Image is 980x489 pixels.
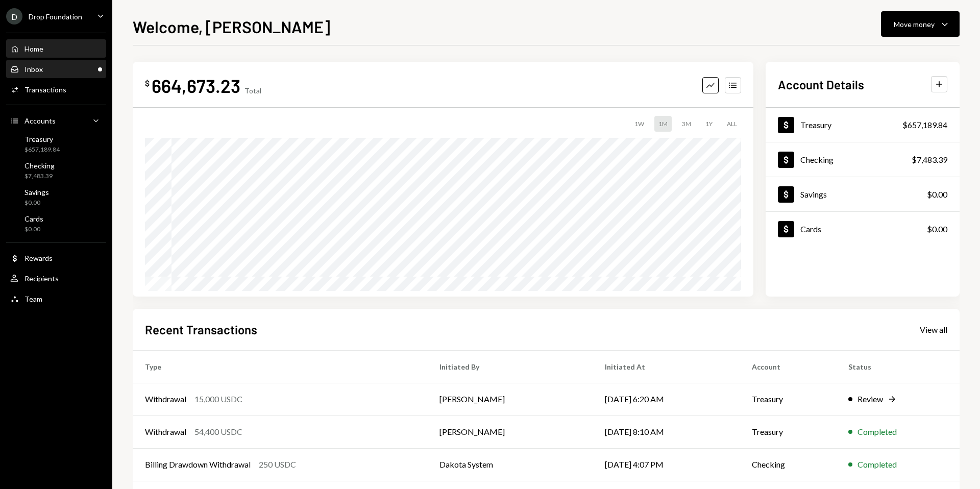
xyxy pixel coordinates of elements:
[836,350,960,383] th: Status
[6,211,106,236] a: Cards$0.00
[740,350,837,383] th: Account
[194,393,242,405] div: 15,000 USDC
[24,214,43,223] div: Cards
[6,111,106,130] a: Accounts
[800,155,834,164] div: Checking
[145,426,186,438] div: Withdrawal
[800,189,827,199] div: Savings
[24,44,43,53] div: Home
[427,415,593,448] td: [PERSON_NAME]
[593,350,740,383] th: Initiated At
[24,145,60,154] div: $657,189.84
[740,448,837,481] td: Checking
[766,177,960,211] a: Savings$0.00
[927,223,947,235] div: $0.00
[6,39,106,58] a: Home
[24,135,60,143] div: Treasury
[857,393,883,405] div: Review
[24,65,43,74] div: Inbox
[145,393,186,405] div: Withdrawal
[6,289,106,308] a: Team
[857,426,897,438] div: Completed
[6,8,22,25] div: D
[6,60,106,78] a: Inbox
[427,383,593,415] td: [PERSON_NAME]
[593,383,740,415] td: [DATE] 6:20 AM
[740,415,837,448] td: Treasury
[152,74,240,97] div: 664,673.23
[912,154,947,166] div: $7,483.39
[902,119,947,131] div: $657,189.84
[24,274,59,283] div: Recipients
[857,458,897,471] div: Completed
[881,11,960,37] button: Move money
[6,132,106,156] a: Treasury$657,189.84
[6,80,106,99] a: Transactions
[24,199,49,207] div: $0.00
[427,350,593,383] th: Initiated By
[29,12,82,21] div: Drop Foundation
[701,116,717,132] div: 1Y
[427,448,593,481] td: Dakota System
[723,116,741,132] div: ALL
[654,116,672,132] div: 1M
[766,142,960,177] a: Checking$7,483.39
[678,116,695,132] div: 3M
[920,324,947,335] a: View all
[766,108,960,142] a: Treasury$657,189.84
[24,161,55,170] div: Checking
[6,158,106,183] a: Checking$7,483.39
[259,458,296,471] div: 250 USDC
[6,249,106,267] a: Rewards
[766,212,960,246] a: Cards$0.00
[630,116,648,132] div: 1W
[920,325,947,335] div: View all
[24,295,42,303] div: Team
[194,426,242,438] div: 54,400 USDC
[145,321,257,338] h2: Recent Transactions
[24,85,66,94] div: Transactions
[24,116,56,125] div: Accounts
[593,415,740,448] td: [DATE] 8:10 AM
[24,188,49,197] div: Savings
[740,383,837,415] td: Treasury
[927,188,947,201] div: $0.00
[6,185,106,209] a: Savings$0.00
[244,86,261,95] div: Total
[778,76,864,93] h2: Account Details
[894,19,935,30] div: Move money
[24,172,55,181] div: $7,483.39
[6,269,106,287] a: Recipients
[24,254,53,262] div: Rewards
[593,448,740,481] td: [DATE] 4:07 PM
[133,350,427,383] th: Type
[133,16,330,37] h1: Welcome, [PERSON_NAME]
[145,458,251,471] div: Billing Drawdown Withdrawal
[24,225,43,234] div: $0.00
[145,78,150,88] div: $
[800,224,821,234] div: Cards
[800,120,831,130] div: Treasury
